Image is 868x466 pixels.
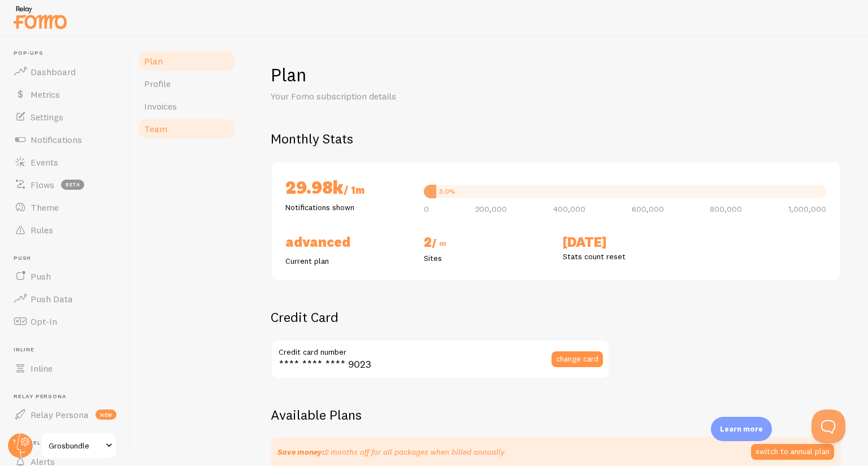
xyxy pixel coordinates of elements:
a: Events [7,151,123,173]
h2: 29.98k [285,176,410,202]
a: Grosbundle [41,432,117,459]
h2: Monthly Stats [271,130,841,147]
span: Push [14,255,123,262]
a: Theme [7,196,123,219]
span: Push Data [31,293,73,304]
span: Invoices [144,101,177,112]
p: Current plan [285,255,410,267]
span: / ∞ [432,237,446,250]
span: Flows [31,179,54,190]
span: Settings [31,111,63,123]
span: / 1m [344,184,364,197]
span: Relay Persona [14,393,123,400]
a: Team [137,117,236,140]
h1: Plan [271,63,841,86]
span: Push [31,271,51,282]
span: Rules [31,224,53,236]
span: new [96,410,116,420]
h2: Available Plans [271,406,841,424]
a: Flows beta [7,173,123,196]
span: 400,000 [553,205,585,213]
p: 2 months off for all packages when billed annually [277,446,505,458]
p: Stats count reset [563,251,688,262]
span: 0 [424,205,429,213]
span: 1,000,000 [788,205,826,213]
span: 600,000 [632,205,664,213]
a: Metrics [7,83,123,106]
span: Theme [31,202,59,213]
h2: Advanced [285,233,410,251]
a: Settings [7,106,123,128]
span: Inline [31,363,53,374]
strong: Save money: [277,447,324,457]
a: Relay Persona new [7,403,123,426]
a: Opt-In [7,310,123,333]
span: change card [556,355,598,363]
a: Rules [7,219,123,241]
button: change card [552,351,603,367]
span: Metrics [31,89,60,100]
a: Profile [137,72,236,95]
span: Team [144,123,167,134]
button: switch to annual plan [751,444,834,460]
span: beta [61,180,84,190]
h2: Credit Card [271,308,610,326]
span: Pop-ups [14,50,123,57]
span: Events [31,156,58,168]
a: Inline [7,357,123,380]
div: 3.0% [439,188,455,195]
img: fomo-relay-logo-orange.svg [12,3,68,32]
p: Sites [424,252,549,264]
div: Learn more [711,417,772,441]
a: Plan [137,50,236,72]
a: Push Data [7,288,123,310]
a: Push [7,265,123,288]
span: Opt-In [31,316,57,327]
span: 800,000 [710,205,742,213]
h2: [DATE] [563,233,688,251]
span: Relay Persona [31,409,89,420]
span: Profile [144,78,171,89]
a: Dashboard [7,60,123,83]
a: Notifications [7,128,123,151]
span: 200,000 [475,205,507,213]
label: Credit card number [271,339,610,359]
p: Learn more [720,424,763,434]
span: Inline [14,346,123,354]
p: Notifications shown [285,202,410,213]
span: Grosbundle [49,439,102,452]
span: Notifications [31,134,82,145]
span: Plan [144,55,163,67]
p: Your Fomo subscription details [271,90,542,103]
span: Dashboard [31,66,76,77]
a: Invoices [137,95,236,117]
h2: 2 [424,233,549,252]
iframe: Help Scout Beacon - Open [811,410,845,443]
